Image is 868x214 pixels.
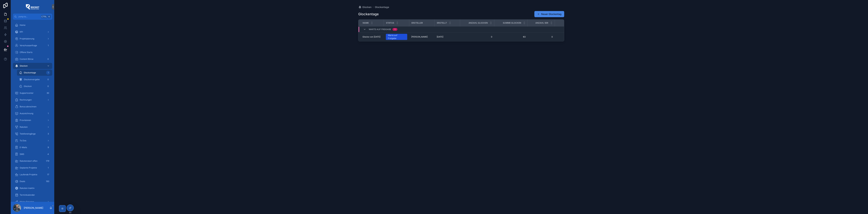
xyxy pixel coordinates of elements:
a: Raketenstart offen179 [13,158,52,164]
span: [DATE] [437,35,443,38]
span: Glocken [20,65,28,67]
a: Deals193 [13,178,52,184]
span: Ersteller [411,22,423,24]
a: Terminkalender [13,192,52,198]
a: Glocken [358,5,371,9]
a: Supportcenter30 [13,90,52,96]
a: Glocken0 [17,83,52,89]
span: KPI [20,31,23,33]
span: [PERSON_NAME] [411,35,428,38]
div: 193 [45,179,50,183]
div: 1 [46,111,50,115]
a: Raketen [13,124,52,130]
span: Offene Starts [20,51,32,54]
a: To Dos [13,138,52,144]
span: Rechnungen [20,99,32,101]
a: Auszeichnung1 [13,110,52,117]
span: Anzahl Glocken [469,22,488,24]
span: Summe Glocken [503,22,521,24]
span: Erstellt [437,22,447,24]
span: 0 [555,35,583,38]
a: Laufende Projekte17 [13,172,52,178]
a: Glocken [13,63,52,69]
span: Anzahl 5er [535,22,548,24]
span: Home [20,24,25,26]
a: Provisionen [13,117,52,123]
a: E-Mails9 [13,144,52,150]
span: Glockentage [24,71,36,74]
div: 4 [46,152,50,156]
a: Rechnungen [13,97,52,103]
a: Meine Raketen [13,199,52,205]
span: 0 [462,35,492,38]
span: SMS [20,153,24,156]
div: 3 [46,132,50,136]
span: Glocke von [DATE] [362,35,380,38]
span: Name [363,22,369,24]
span: Meine Raketen [20,200,34,203]
div: scrollable content [11,20,54,202]
div: Warte auf Freigabe [388,34,405,40]
span: 0 [530,35,553,38]
span: Geplante Projekte [20,166,37,169]
a: Home [13,22,52,28]
span: Glocken [24,85,32,88]
div: 1 [46,71,50,75]
span: E-Mails [20,146,27,149]
a: KPI [13,29,52,35]
span: Laufende Projekte [20,173,37,176]
div: 9 [46,145,50,149]
a: Offene Starts [13,49,52,55]
a: Geplante Projekte1 [13,165,52,171]
a: Vorschussanfrage1 [13,42,52,49]
button: Jump to...CtrlK [13,14,52,20]
img: App logo [26,4,39,10]
span: Projektplanung [20,37,34,40]
div: 17 [46,173,50,177]
a: SMS4 [13,151,52,157]
a: Raketen inaktiv [13,185,52,191]
p: [PERSON_NAME] [24,206,43,210]
span: To Dos [20,139,26,142]
h1: Glockentage [358,12,379,16]
div: 0 [46,57,50,61]
a: Bonus abrechnen [13,104,52,110]
span: Raketenstart offen [20,160,37,162]
span: Bonus abrechnen [20,105,36,108]
div: 1 [394,28,395,31]
div: 30 [46,91,50,95]
div: 1 [46,166,50,170]
span: Content Börse [20,58,33,60]
div: 1 [46,43,50,48]
div: 0 [46,77,50,82]
a: Glockenvergabe0 [17,76,52,83]
span: Glockenvergabe [24,78,40,81]
a: Projektplanung [13,36,52,42]
span: Vorschussanfrage [20,44,37,47]
span: Raketen inaktiv [20,187,35,190]
a: Glockentage [375,5,389,9]
span: Glocken [362,5,371,9]
span: Auszeichnung [20,112,33,115]
span: Deals [20,180,25,183]
span: Jump to... [18,15,40,18]
div: 0 [46,84,50,88]
div: 179 [45,159,50,163]
span: €0 [496,35,526,38]
span: Telefoneingänge [20,132,36,135]
span: K [48,15,51,18]
span: Warte auf Freigabe [369,28,391,31]
span: Terminkalender [20,194,35,196]
a: Glockentage1 [17,70,52,76]
span: Provisionen [20,119,31,122]
button: Neuer Glockentag [534,11,564,17]
span: Supportcenter [20,92,34,94]
span: Ctrl [41,15,47,18]
span: Raketen [20,126,28,128]
span: Status [386,22,394,24]
a: Telefoneingänge3 [13,131,52,137]
a: Content Börse0 [13,56,52,62]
